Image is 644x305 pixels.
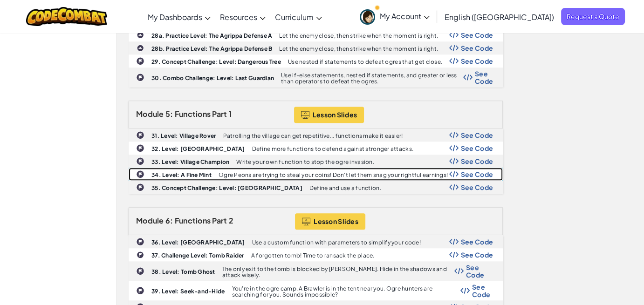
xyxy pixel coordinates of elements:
span: My Account [380,11,430,21]
span: Module [136,109,164,119]
a: My Dashboards [143,4,215,29]
b: 37. Challenge Level: Tomb Raider [151,252,244,259]
button: Lesson Slides [294,107,364,123]
img: CodeCombat logo [26,7,108,26]
p: Let the enemy close, then strike when the moment is right. [279,46,438,52]
b: 38. Level: Tomb Ghost [151,268,215,275]
a: 34. Level: A Fine Mint Ogre Peons are trying to steal your coins! Don't let them snag your rightf... [129,168,503,181]
span: See Code [461,170,493,178]
span: Module [136,216,164,225]
b: 28a. Practice Level: The Agrippa Defense A [151,32,272,39]
img: IconChallengeLevel.svg [136,170,144,178]
p: Let the enemy close, then strike when the moment is right. [279,33,438,39]
span: See Code [461,57,493,65]
a: Request a Quote [561,8,625,25]
span: Lesson Slides [314,217,358,225]
img: Show Code Logo [449,145,459,151]
span: 5: [165,109,173,119]
button: Lesson Slides [295,213,365,230]
span: See Code [461,251,493,258]
span: See Code [461,31,493,39]
b: 36. Level: [GEOGRAPHIC_DATA] [151,239,245,246]
span: See Code [472,283,493,298]
img: Show Code Logo [449,32,459,38]
span: Functions Part 2 [175,216,233,225]
b: 34. Level: A Fine Mint [151,171,212,178]
img: IconChallengeLevel.svg [136,286,144,295]
img: IconChallengeLevel.svg [136,57,144,65]
p: Define more functions to defend against stronger attacks. [252,146,413,152]
img: IconChallengeLevel.svg [136,157,144,165]
span: Lesson Slides [313,111,357,118]
a: Curriculum [270,4,327,29]
span: See Code [461,144,493,152]
b: 33. Level: Village Champion [151,158,229,165]
p: The only exit to the tomb is blocked by [PERSON_NAME]. Hide in the shadows and attack wisely. [222,266,454,278]
img: IconChallengeLevel.svg [136,144,144,152]
b: 39. Level: Seek-and-Hide [151,288,225,295]
p: You're in the ogre camp. A Brawler is in the tent near you. Ogre hunters are searching for you. S... [232,285,460,298]
b: 28b. Practice Level: The Agrippa Defense B [151,45,272,52]
img: Show Code Logo [449,45,459,51]
b: 30. Combo Challenge: Level: Last Guardian [151,75,274,81]
img: Show Code Logo [449,171,459,177]
a: My Account [355,2,434,31]
p: A forgotten tomb! Time to ransack the place. [251,252,375,258]
img: Show Code Logo [454,268,464,274]
p: Patrolling the village can get repetitive... functions make it easier! [223,133,403,139]
a: 30. Combo Challenge: Level: Last Guardian Use if-else statements, nested if statements, and great... [129,68,503,87]
a: 37. Challenge Level: Tomb Raider A forgotten tomb! Time to ransack the place. Show Code Logo See ... [129,248,503,261]
a: 28b. Practice Level: The Agrippa Defense B Let the enemy close, then strike when the moment is ri... [129,41,503,54]
p: Use if-else statements, nested if statements, and greater or less than operators to defeat the og... [281,72,463,84]
b: 35. Concept Challenge: Level: [GEOGRAPHIC_DATA] [151,184,302,191]
img: Show Code Logo [449,251,459,258]
p: Use a custom function with parameters to simplify your code! [252,239,421,245]
img: IconPracticeLevel.svg [137,31,144,39]
p: Use nested if statements to defeat ogres that get close. [288,59,442,65]
img: Show Code Logo [449,238,459,245]
span: See Code [461,238,493,245]
a: 28a. Practice Level: The Agrippa Defense A Let the enemy close, then strike when the moment is ri... [129,28,503,41]
img: Show Code Logo [463,74,473,81]
a: 35. Concept Challenge: Level: [GEOGRAPHIC_DATA] Define and use a function. Show Code Logo See Code [129,181,503,194]
p: Define and use a function. [309,185,381,191]
a: Resources [215,4,270,29]
img: Show Code Logo [449,184,459,190]
img: Show Code Logo [460,287,470,294]
span: See Code [461,157,493,165]
img: IconChallengeLevel.svg [137,251,144,258]
img: Show Code Logo [449,58,459,64]
a: 38. Level: Tomb Ghost The only exit to the tomb is blocked by [PERSON_NAME]. Hide in the shadows ... [129,261,503,281]
p: Write your own function to stop the ogre invasion. [236,159,374,165]
span: Functions Part 1 [175,109,232,119]
span: Resources [220,12,257,22]
span: 6: [165,216,173,225]
img: Show Code Logo [449,158,459,164]
a: 32. Level: [GEOGRAPHIC_DATA] Define more functions to defend against stronger attacks. Show Code ... [129,142,503,155]
img: IconPracticeLevel.svg [137,44,144,52]
img: Show Code Logo [449,132,459,138]
a: 29. Concept Challenge: Level: Dangerous Tree Use nested if statements to defeat ogres that get cl... [129,54,503,68]
img: IconChallengeLevel.svg [136,73,144,81]
span: See Code [461,183,493,191]
span: Curriculum [275,12,314,22]
span: See Code [461,44,493,52]
span: My Dashboards [148,12,202,22]
b: 31. Level: Village Rover [151,132,216,139]
span: See Code [461,131,493,139]
span: See Code [466,264,493,278]
span: See Code [475,70,493,85]
b: 32. Level: [GEOGRAPHIC_DATA] [151,145,245,152]
a: 39. Level: Seek-and-Hide You're in the ogre camp. A Brawler is in the tent near you. Ogre hunters... [129,281,503,300]
b: 29. Concept Challenge: Level: Dangerous Tree [151,58,281,65]
a: 31. Level: Village Rover Patrolling the village can get repetitive... functions make it easier! S... [129,129,503,142]
img: IconChallengeLevel.svg [136,237,144,246]
img: IconChallengeLevel.svg [136,131,144,139]
a: English ([GEOGRAPHIC_DATA]) [440,4,559,29]
img: IconChallengeLevel.svg [136,267,144,275]
a: 33. Level: Village Champion Write your own function to stop the ogre invasion. Show Code Logo See... [129,155,503,168]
